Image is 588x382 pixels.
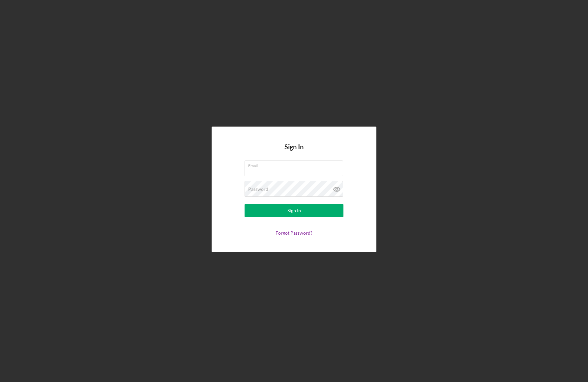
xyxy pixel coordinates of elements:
[245,204,343,217] button: Sign In
[248,161,343,168] label: Email
[284,143,304,161] h4: Sign In
[287,204,301,217] div: Sign In
[248,187,268,192] label: Password
[276,230,312,236] a: Forgot Password?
